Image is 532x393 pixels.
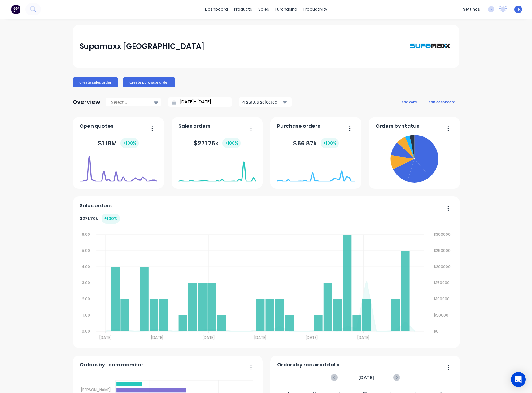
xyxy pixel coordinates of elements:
[434,313,449,318] tspan: $50000
[80,214,120,224] div: $ 271.76k
[82,329,90,334] tspan: 0.00
[81,264,90,269] tspan: 4.00
[409,31,452,62] img: Supamaxx Australia
[321,138,339,148] div: + 100 %
[151,335,163,340] tspan: [DATE]
[425,98,459,106] button: edit dashboard
[272,5,300,14] div: purchasing
[398,98,421,106] button: add card
[511,372,526,387] div: Open Intercom Messenger
[358,374,374,381] span: [DATE]
[120,138,139,148] div: + 100 %
[80,361,143,369] span: Orders by team member
[434,296,450,302] tspan: $100000
[82,248,90,253] tspan: 5.00
[231,5,255,14] div: products
[358,335,370,340] tspan: [DATE]
[376,123,419,130] span: Orders by status
[277,123,320,130] span: Purchase orders
[203,335,215,340] tspan: [DATE]
[293,138,339,148] div: $ 56.87k
[239,97,292,107] button: 4 status selected
[460,5,483,14] div: settings
[81,387,111,392] tspan: [PERSON_NAME]
[434,280,450,285] tspan: $150000
[434,232,451,237] tspan: $300000
[254,335,266,340] tspan: [DATE]
[242,99,281,105] div: 4 status selected
[434,248,451,253] tspan: $250000
[82,296,90,302] tspan: 2.00
[11,5,20,14] img: Factory
[222,138,241,148] div: + 100 %
[516,6,521,12] span: TR
[194,138,241,148] div: $ 271.76k
[102,214,120,224] div: + 100 %
[80,40,204,53] div: Supamaxx [GEOGRAPHIC_DATA]
[202,5,231,14] a: dashboard
[73,96,100,108] div: Overview
[306,335,318,340] tspan: [DATE]
[83,313,90,318] tspan: 1.00
[123,77,175,87] button: Create purchase order
[73,77,118,87] button: Create sales order
[300,5,330,14] div: productivity
[178,123,211,130] span: Sales orders
[434,264,451,269] tspan: $200000
[80,123,114,130] span: Open quotes
[98,138,139,148] div: $ 1.18M
[255,5,272,14] div: sales
[82,280,90,285] tspan: 3.00
[99,335,111,340] tspan: [DATE]
[277,361,340,369] span: Orders by required date
[434,329,439,334] tspan: $0
[82,232,90,237] tspan: 6.00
